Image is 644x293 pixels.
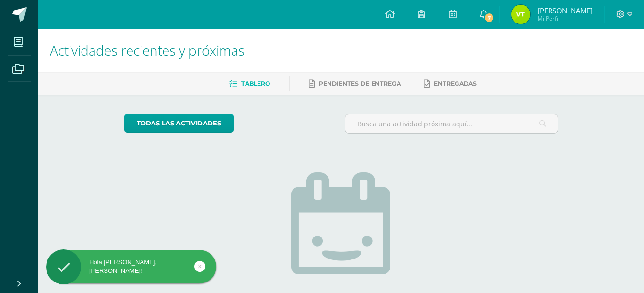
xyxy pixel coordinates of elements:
[229,76,270,91] a: Tablero
[319,80,401,87] span: Pendientes de entrega
[434,80,477,87] span: Entregadas
[424,76,477,91] a: Entregadas
[50,41,245,59] span: Actividades recientes y próximas
[309,76,401,91] a: Pendientes de entrega
[511,5,530,24] img: e7730788e8f206745f5132894aa8037a.png
[241,80,270,87] span: Tablero
[538,6,593,15] span: [PERSON_NAME]
[484,12,494,23] span: 7
[345,114,558,133] input: Busca una actividad próxima aquí...
[124,114,234,133] a: todas las Actividades
[46,258,216,275] div: Hola [PERSON_NAME], [PERSON_NAME]!
[538,14,593,23] span: Mi Perfil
